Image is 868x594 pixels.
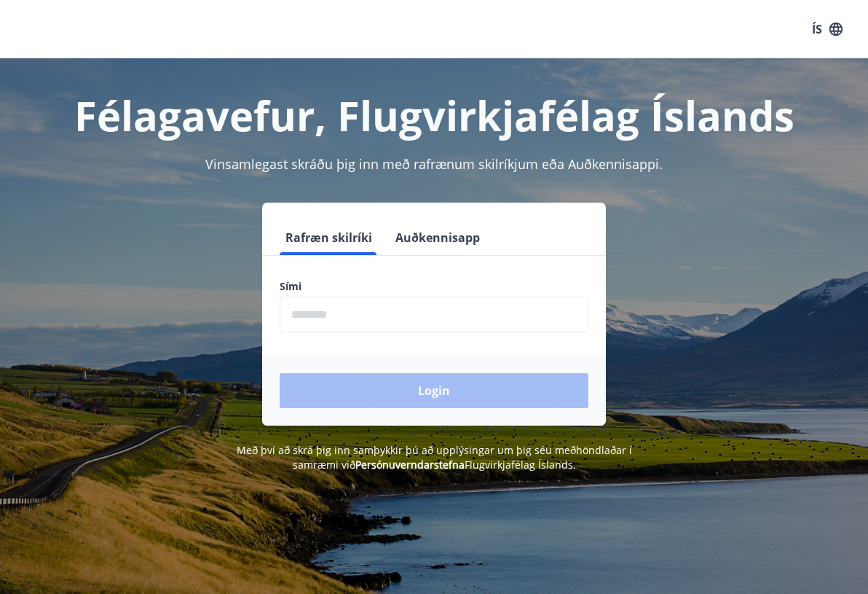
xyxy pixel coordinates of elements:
a: Persónuverndarstefna [355,458,465,472]
button: ÍS [804,16,851,42]
span: Með því að skrá þig inn samþykkir þú að upplýsingar um þig séu meðhöndlaðar í samræmi við Flugvir... [237,443,632,472]
label: Sími [280,279,588,294]
button: Rafræn skilríki [280,220,378,255]
span: Vinsamlegast skráðu þig inn með rafrænum skilríkjum eða Auðkennisappi. [205,155,663,173]
h1: Félagavefur, Flugvirkjafélag Íslands [17,87,851,143]
button: Auðkennisapp [390,220,486,255]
